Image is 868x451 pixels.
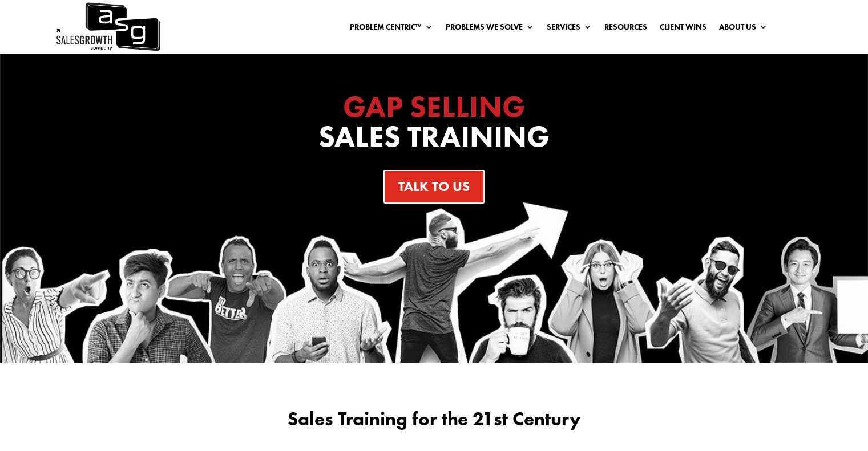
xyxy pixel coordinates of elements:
h1: Sales Training [206,92,663,158]
a: Talk To Us [383,170,485,204]
a: Resources [604,23,647,35]
a: Problem Centric™ [350,23,433,35]
span: GAP SELLING [343,87,525,126]
a: Problems We Solve [446,23,534,35]
span: Sales Training for the 21st Century [288,407,581,431]
a: About Us [719,23,768,35]
a: Services [547,23,592,35]
a: Client Wins [660,23,706,35]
